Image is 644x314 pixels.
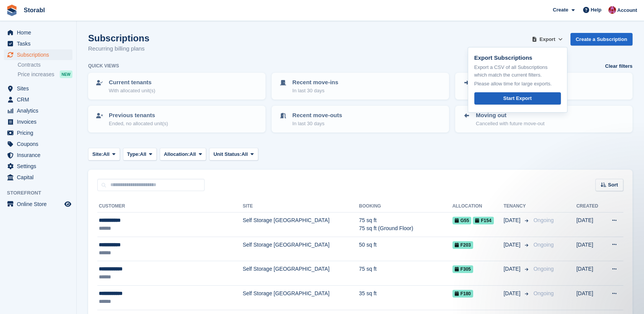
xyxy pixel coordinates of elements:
span: All [103,150,110,158]
span: Analytics [17,105,63,116]
span: Online Store [17,199,63,209]
span: Insurance [17,150,63,160]
span: Coupons [17,139,63,149]
span: Unit Status: [213,150,241,158]
div: Start Export [503,95,531,102]
span: Capital [17,172,63,183]
a: Clear filters [605,62,633,70]
a: menu [4,161,72,172]
span: Tasks [17,38,63,49]
span: Site: [92,150,103,158]
p: With allocated unit(s) [109,87,155,95]
a: Upcoming move-ins Move-in date > [DATE] [456,74,632,99]
th: Created [576,200,603,213]
span: [DATE] [503,241,522,249]
div: NEW [60,70,72,78]
span: Settings [17,161,63,172]
button: Export [531,33,564,46]
th: Tenancy [503,200,530,213]
span: F154 [473,217,493,224]
td: 75 sq ft 75 sq ft (Ground Floor) [359,213,452,237]
a: Moving out Cancelled with future move-out [456,106,632,132]
td: Self Storage [GEOGRAPHIC_DATA] [243,237,359,261]
td: [DATE] [576,285,603,310]
p: Recurring billing plans [88,44,149,53]
span: Allocation: [164,150,190,158]
p: Export a CSV of all Subscriptions which match the current filters. [474,64,561,78]
span: Help [591,6,601,14]
a: Recent move-outs In last 30 days [272,106,448,132]
a: menu [4,150,72,160]
span: Export [539,36,555,43]
td: [DATE] [576,261,603,286]
h1: Subscriptions [88,33,149,43]
span: [DATE] [503,216,522,224]
a: Contracts [18,61,72,69]
p: In last 30 days [292,87,338,95]
a: Previous tenants Ended, no allocated unit(s) [89,106,265,132]
a: Preview store [63,200,72,209]
a: Start Export [474,92,561,105]
span: [DATE] [503,289,522,298]
td: 50 sq ft [359,237,452,261]
span: Sites [17,83,63,94]
td: 75 sq ft [359,261,452,286]
p: Export Subscriptions [474,54,561,62]
p: Cancelled with future move-out [476,120,544,128]
span: Ongoing [533,290,554,296]
span: Account [617,7,637,14]
p: In last 30 days [292,120,342,128]
a: Price increases NEW [18,70,72,78]
td: Self Storage [GEOGRAPHIC_DATA] [243,213,359,237]
a: menu [4,116,72,127]
a: menu [4,94,72,105]
td: Self Storage [GEOGRAPHIC_DATA] [243,285,359,310]
th: Site [243,200,359,213]
span: Ongoing [533,217,554,223]
p: Recent move-outs [292,111,342,120]
a: menu [4,49,72,60]
span: Home [17,27,63,38]
span: Storefront [7,189,76,197]
a: menu [4,139,72,149]
span: Sort [608,181,618,189]
span: Create [553,6,568,14]
a: Current tenants With allocated unit(s) [89,74,265,99]
span: Subscriptions [17,49,63,60]
p: Current tenants [109,78,155,87]
span: [DATE] [503,265,522,273]
p: Ended, no allocated unit(s) [109,120,168,128]
span: All [190,150,196,158]
p: Moving out [476,111,544,120]
th: Allocation [452,200,504,213]
th: Customer [97,200,243,213]
a: menu [4,128,72,138]
button: Site: All [88,148,120,160]
a: Recent move-ins In last 30 days [272,74,448,99]
p: Previous tenants [109,111,168,120]
span: Ongoing [533,266,554,272]
td: 35 sq ft [359,285,452,310]
span: All [241,150,248,158]
span: Invoices [17,116,63,127]
span: All [140,150,146,158]
h6: Quick views [88,62,119,69]
td: [DATE] [576,237,603,261]
img: stora-icon-8386f47178a22dfd0bd8f6a31ec36ba5ce8667c1dd55bd0f319d3a0aa187defe.svg [6,5,18,16]
td: Self Storage [GEOGRAPHIC_DATA] [243,261,359,286]
a: Storabl [21,4,48,16]
button: Allocation: All [160,148,206,160]
span: Ongoing [533,242,554,248]
a: menu [4,199,72,209]
span: Pricing [17,128,63,138]
a: menu [4,172,72,183]
a: Create a Subscription [570,33,633,46]
span: Type: [127,150,140,158]
span: F180 [452,290,473,298]
a: menu [4,27,72,38]
a: menu [4,83,72,94]
img: Eve Williams [608,6,616,14]
span: G55 [452,217,472,224]
span: CRM [17,94,63,105]
p: Recent move-ins [292,78,338,87]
